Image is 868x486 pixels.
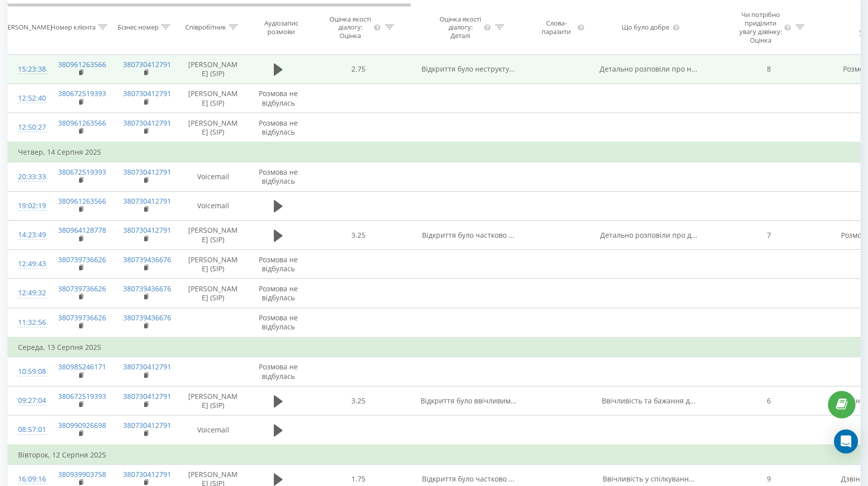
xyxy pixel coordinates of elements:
div: Слова-паразити [537,19,575,36]
span: Розмова не відбулась [259,255,298,273]
div: 12:52:40 [18,89,38,108]
td: [PERSON_NAME] (SIP) [178,250,248,279]
div: [PERSON_NAME] [2,23,52,32]
td: [PERSON_NAME] (SIP) [178,84,248,113]
td: [PERSON_NAME] (SIP) [178,55,248,84]
span: Ввічливість та бажання д... [602,396,696,405]
a: 380739436676 [123,255,171,264]
a: 380730412791 [123,420,171,430]
div: 10:59:08 [18,362,38,381]
span: Розмова не відбулась [259,89,298,107]
div: 19:02:19 [18,196,38,216]
div: Номер клієнта [51,23,96,32]
td: 3.25 [308,386,408,415]
a: 380672519393 [58,89,106,98]
span: Ввічливість у спілкуванн... [603,474,695,483]
div: 12:49:32 [18,283,38,303]
td: [PERSON_NAME] (SIP) [178,113,248,143]
td: 2.75 [308,55,408,84]
a: 380990926698 [58,420,106,430]
a: 380961263566 [58,196,106,206]
span: Детально розповіли про н... [600,64,697,74]
span: Відкриття було ввічливим... [420,396,517,405]
a: 380730412791 [123,391,171,401]
a: 380730412791 [123,196,171,206]
td: 7 [709,221,829,250]
span: Розмова не відбулась [259,118,298,137]
div: Співробітник [185,23,226,32]
div: Бізнес номер [118,23,159,32]
div: 14:23:49 [18,225,38,245]
a: 380730412791 [123,89,171,98]
div: Що було добре [622,23,669,32]
a: 380730412791 [123,362,171,371]
div: 15:23:38 [18,60,38,79]
td: Voicemail [178,162,248,191]
div: 12:50:27 [18,118,38,137]
a: 380730412791 [123,118,171,128]
a: 380739436676 [123,284,171,293]
span: Відкриття було частково ... [422,230,515,240]
span: Відкриття було неструкту... [421,64,515,74]
span: Відкриття було частково ... [422,474,515,483]
a: 380672519393 [58,391,106,401]
div: Оцінка якості діалогу: Деталі [439,15,482,40]
a: 380730412791 [123,60,171,69]
td: Voicemail [178,415,248,445]
td: [PERSON_NAME] (SIP) [178,386,248,415]
a: 380964128778 [58,225,106,235]
span: Розмова не відбулась [259,362,298,380]
a: 380939903758 [58,469,106,479]
a: 380739736626 [58,313,106,322]
td: [PERSON_NAME] (SIP) [178,221,248,250]
div: 20:33:33 [18,167,38,187]
span: Розмова не відбулась [259,167,298,186]
td: [PERSON_NAME] (SIP) [178,279,248,308]
a: 380739736626 [58,284,106,293]
a: 380739436676 [123,313,171,322]
div: 12:49:43 [18,254,38,274]
a: 380730412791 [123,167,171,177]
td: Voicemail [178,191,248,220]
span: Детально розповіли про д... [600,230,697,240]
a: 380985246171 [58,362,106,371]
a: 380730412791 [123,225,171,235]
div: 09:27:04 [18,391,38,410]
span: Розмова не відбулась [259,284,298,302]
div: 08:57:01 [18,420,38,439]
a: 380961263566 [58,118,106,128]
div: 11:32:56 [18,313,38,332]
div: Аудіозапис розмови [257,19,305,36]
span: Розмова не відбулась [259,313,298,331]
td: 3.25 [308,221,408,250]
div: Оцінка якості діалогу: Оцінка [329,15,372,40]
div: Чи потрібно приділити увагу дзвінку: Оцінка [739,11,782,45]
td: 6 [709,386,829,415]
a: 380730412791 [123,469,171,479]
a: 380672519393 [58,167,106,177]
div: Open Intercom Messenger [834,429,858,453]
td: 8 [709,55,829,84]
a: 380739736626 [58,255,106,264]
a: 380961263566 [58,60,106,69]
